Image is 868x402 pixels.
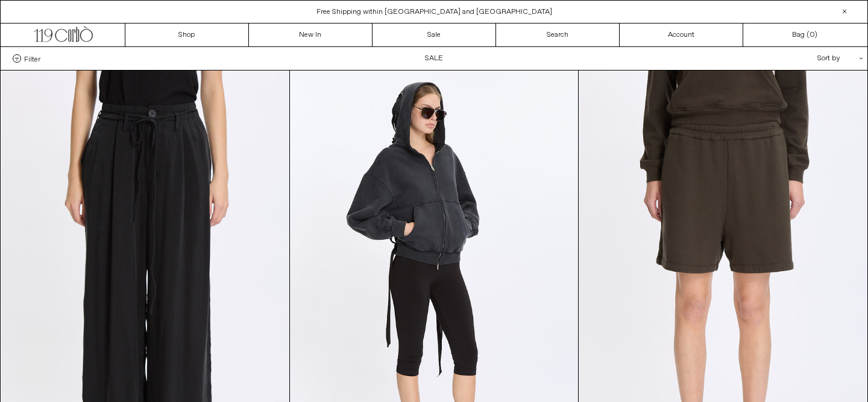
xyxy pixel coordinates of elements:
div: Sort by [747,47,855,70]
span: ) [810,30,817,40]
a: Shop [125,24,249,46]
a: Bag () [743,24,867,46]
a: Search [496,24,620,46]
span: Filter [24,54,40,63]
span: 0 [810,30,814,40]
a: Account [620,24,743,46]
a: Sale [373,24,496,46]
a: Free Shipping within [GEOGRAPHIC_DATA] and [GEOGRAPHIC_DATA] [316,7,552,17]
a: New In [249,24,373,46]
